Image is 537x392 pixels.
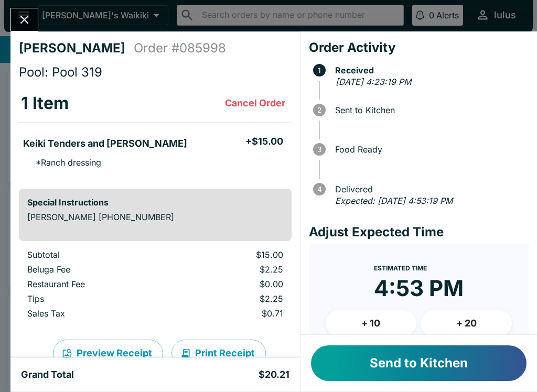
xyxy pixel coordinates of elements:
button: Send to Kitchen [311,345,527,381]
h5: $20.21 [259,368,289,381]
p: Subtotal [27,249,166,260]
text: 3 [317,145,321,154]
h4: Adjust Expected Time [309,224,529,240]
table: orders table [19,249,292,323]
p: * Ranch dressing [27,157,101,168]
button: Preview Receipt [53,340,163,367]
span: Food Ready [330,145,529,154]
p: [PERSON_NAME] [PHONE_NUMBER] [27,212,283,222]
text: 1 [318,66,321,74]
p: Sales Tax [27,308,166,319]
h5: Grand Total [21,368,74,381]
h5: + $15.00 [245,135,283,148]
text: 4 [317,185,321,193]
table: orders table [19,84,292,180]
span: Delivered [330,184,529,194]
button: Print Receipt [171,340,266,367]
p: $2.25 [182,264,283,275]
h6: Special Instructions [27,197,283,208]
button: Cancel Order [221,93,289,114]
em: Expected: [DATE] 4:53:19 PM [335,195,453,206]
span: Pool: Pool 319 [19,64,102,80]
p: Tips [27,293,166,304]
button: + 20 [421,310,512,336]
h5: Keiki Tenders and [PERSON_NAME] [23,137,187,150]
span: Sent to Kitchen [330,105,529,115]
p: $0.71 [182,308,283,319]
button: Close [11,8,38,31]
p: $0.00 [182,279,283,289]
h4: Order Activity [309,40,529,56]
p: $2.25 [182,293,283,304]
h4: [PERSON_NAME] [19,40,134,56]
p: Beluga Fee [27,264,166,275]
p: $15.00 [182,249,283,260]
h3: 1 Item [21,93,69,114]
p: Restaurant Fee [27,279,166,289]
span: Received [330,66,529,75]
h4: Order # 085998 [134,40,226,56]
button: + 10 [326,310,417,336]
time: 4:53 PM [374,275,464,302]
span: Estimated Time [374,264,427,272]
text: 2 [317,106,321,114]
em: [DATE] 4:23:19 PM [336,77,411,87]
